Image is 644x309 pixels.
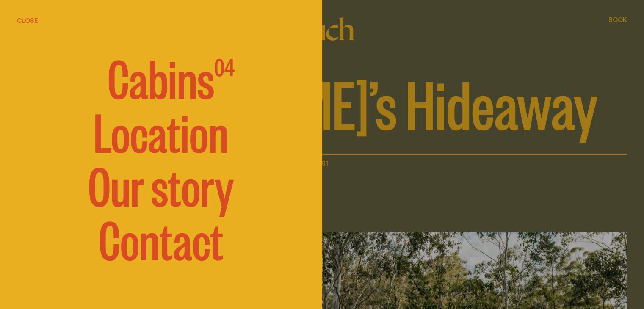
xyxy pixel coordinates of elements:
[99,212,224,263] a: Contact
[214,51,235,102] span: 04
[94,105,229,156] a: Location
[88,159,234,210] a: Our story
[108,51,214,102] span: Cabins
[17,15,38,25] button: hide menu
[87,51,235,102] a: Cabins 04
